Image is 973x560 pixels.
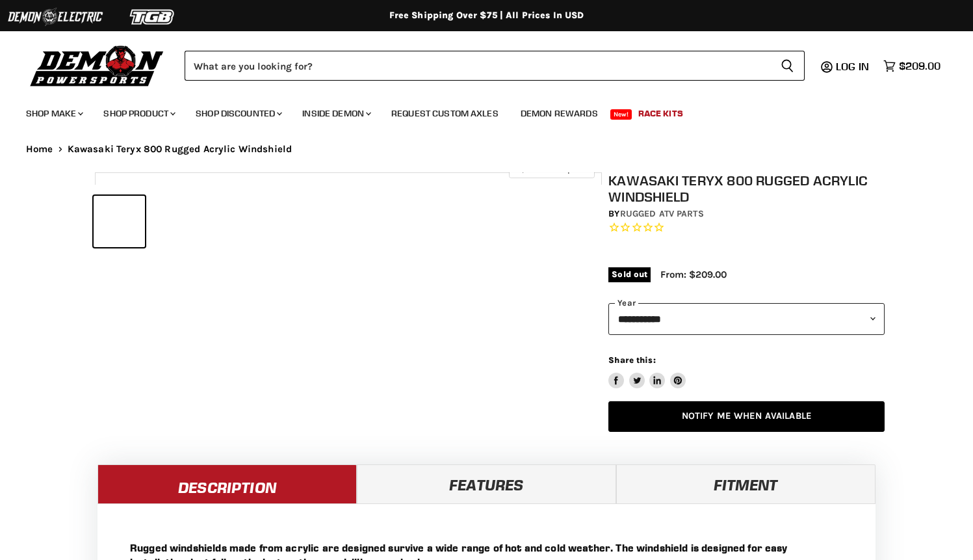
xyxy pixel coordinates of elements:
span: From: $209.00 [660,269,727,280]
span: Sold out [608,267,651,282]
div: by [608,207,885,221]
input: Search [185,51,770,81]
a: Shop Product [94,100,183,127]
a: Fitment [616,464,876,503]
button: Search [770,51,805,81]
a: Features [357,464,616,503]
img: TGB Logo 2 [104,5,201,29]
span: New! [610,109,632,120]
a: Home [26,144,53,155]
a: Request Custom Axles [382,100,508,127]
a: Notify Me When Available [608,401,885,432]
ul: Main menu [16,95,937,127]
span: Rated 0.0 out of 5 stars 0 reviews [608,221,885,235]
button: IMAGE thumbnail [94,196,145,247]
a: $209.00 [877,57,947,75]
span: Log in [836,60,869,73]
span: Click to expand [515,164,588,174]
a: Description [97,464,357,503]
a: Rugged ATV Parts [620,208,704,219]
a: Shop Make [16,100,91,127]
a: Log in [830,60,877,72]
h1: Kawasaki Teryx 800 Rugged Acrylic Windshield [608,172,885,205]
img: Demon Electric Logo 2 [6,5,104,29]
select: year [608,303,885,335]
a: Shop Discounted [186,100,290,127]
span: Share this: [608,355,655,365]
span: Kawasaki Teryx 800 Rugged Acrylic Windshield [68,144,292,155]
img: Demon Powersports [26,42,168,88]
form: Product [185,51,805,81]
a: Demon Rewards [511,100,608,127]
span: $209.00 [899,60,941,72]
a: Inside Demon [292,100,379,127]
a: Race Kits [629,100,693,127]
aside: Share this: [608,354,686,389]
